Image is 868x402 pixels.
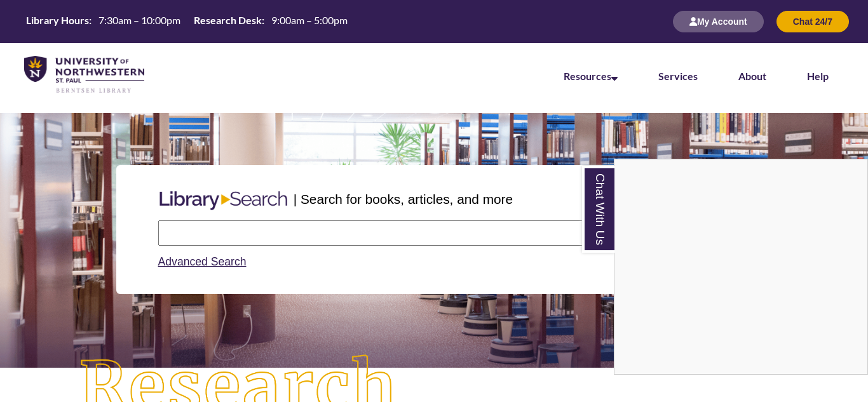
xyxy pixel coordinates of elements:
a: About [738,70,766,82]
img: UNWSP Library Logo [24,56,144,94]
a: Resources [564,70,618,82]
iframe: Chat Widget [614,159,867,374]
div: Chat With Us [614,159,868,375]
a: Chat With Us [582,166,614,253]
a: Help [807,70,829,82]
a: Services [658,70,698,82]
